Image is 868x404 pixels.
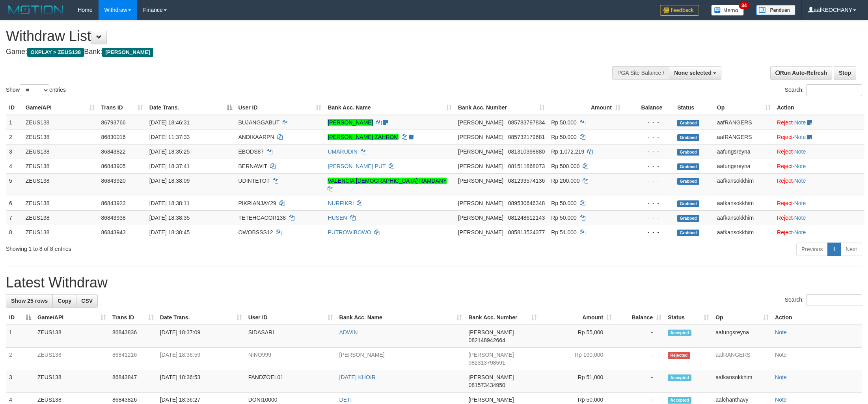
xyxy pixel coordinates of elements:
th: Op: activate to sort column ascending [712,310,772,325]
span: [DATE] 18:46:31 [149,119,190,126]
a: Note [794,229,806,235]
div: - - - [627,214,671,222]
span: [PERSON_NAME] [458,200,503,206]
td: ZEUS138 [22,210,98,225]
span: EBODS87 [238,148,264,155]
a: [PERSON_NAME] PUT [328,163,386,169]
td: · [774,144,864,159]
a: VALENCIA [DEMOGRAPHIC_DATA] RAMDANY [328,178,447,184]
div: - - - [627,228,671,236]
td: - [615,325,665,348]
td: · [774,173,864,196]
td: 6 [6,196,22,210]
th: Bank Acc. Number: activate to sort column ascending [455,100,548,115]
span: [DATE] 11:37:33 [149,134,190,140]
td: aafkansokkhim [712,370,772,393]
th: Bank Acc. Name: activate to sort column ascending [336,310,466,325]
td: aafungsreyna [714,159,774,173]
th: Balance [624,100,674,115]
span: [DATE] 18:38:35 [149,215,190,221]
span: Rp 50.000 [551,119,577,126]
span: [PERSON_NAME] [458,134,503,140]
a: [PERSON_NAME] [339,352,385,358]
div: - - - [627,162,671,170]
span: Copy 081573434950 to clipboard [468,382,505,388]
th: Balance: activate to sort column ascending [615,310,665,325]
div: - - - [627,119,671,126]
label: Search: [785,294,862,306]
span: OXPLAY > ZEUS138 [27,48,84,57]
th: Trans ID: activate to sort column ascending [109,310,157,325]
span: 86843920 [101,178,125,184]
a: Reject [777,200,793,206]
span: OWOBSSS12 [238,229,273,235]
span: Accepted [668,397,691,404]
td: ZEUS138 [22,159,98,173]
td: Rp 51,000 [540,370,615,393]
th: Action [772,310,862,325]
td: FANDZOEL01 [245,370,336,393]
td: aafkansokkhim [714,210,774,225]
td: ZEUS138 [22,173,98,196]
span: 86830016 [101,134,125,140]
span: PIKRIANJAY29 [238,200,276,206]
a: Note [794,163,806,169]
span: Show 25 rows [11,298,48,304]
span: Copy 082148942664 to clipboard [468,337,505,343]
a: Reject [777,215,793,221]
td: [DATE] 18:36:53 [157,370,245,393]
span: [PERSON_NAME] [468,352,514,358]
td: Rp 100,000 [540,348,615,370]
td: [DATE] 18:37:09 [157,325,245,348]
span: 86843822 [101,148,125,155]
td: 8 [6,225,22,239]
a: Stop [834,66,856,80]
select: Showentries [20,84,49,96]
td: 2 [6,348,34,370]
a: [DATE] KHOIR [339,374,376,380]
td: - [615,348,665,370]
td: 86843847 [109,370,157,393]
img: MOTION_logo.png [6,4,66,16]
span: Copy 085783797834 to clipboard [508,119,545,126]
span: 86793766 [101,119,125,126]
th: ID: activate to sort column descending [6,310,34,325]
span: Copy 081293574136 to clipboard [508,178,545,184]
span: Grabbed [677,200,699,207]
td: ZEUS138 [22,130,98,144]
span: [PERSON_NAME] [458,148,503,155]
span: 34 [739,2,749,9]
a: Reject [777,229,793,235]
span: BUJANGGABUT [238,119,280,126]
th: Game/API: activate to sort column ascending [22,100,98,115]
td: ZEUS138 [34,348,109,370]
span: Rp 50.000 [551,200,577,206]
span: Copy 081310398880 to clipboard [508,148,545,155]
a: Reject [777,134,793,140]
th: Op: activate to sort column ascending [714,100,774,115]
a: 1 [827,243,841,256]
span: None selected [674,70,712,76]
span: Grabbed [677,149,699,156]
td: ZEUS138 [22,196,98,210]
a: Copy [52,294,76,308]
div: - - - [627,133,671,141]
span: 86843923 [101,200,125,206]
span: Rejected [668,352,690,359]
a: Note [794,119,806,126]
a: [PERSON_NAME] ZAHROM [328,134,399,140]
span: [DATE] 18:38:09 [149,178,190,184]
a: Reject [777,178,793,184]
td: SIDASARI [245,325,336,348]
td: · [774,225,864,239]
span: BERNAWIT [238,163,267,169]
a: PUTROWIBOWO [328,229,371,235]
span: [PERSON_NAME] [458,229,503,235]
th: Bank Acc. Number: activate to sort column ascending [465,310,540,325]
td: aafRANGERS [714,130,774,144]
div: - - - [627,199,671,207]
span: Grabbed [677,120,699,126]
span: Copy [58,298,71,304]
span: TETEHGACOR138 [238,215,286,221]
th: Amount: activate to sort column ascending [540,310,615,325]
